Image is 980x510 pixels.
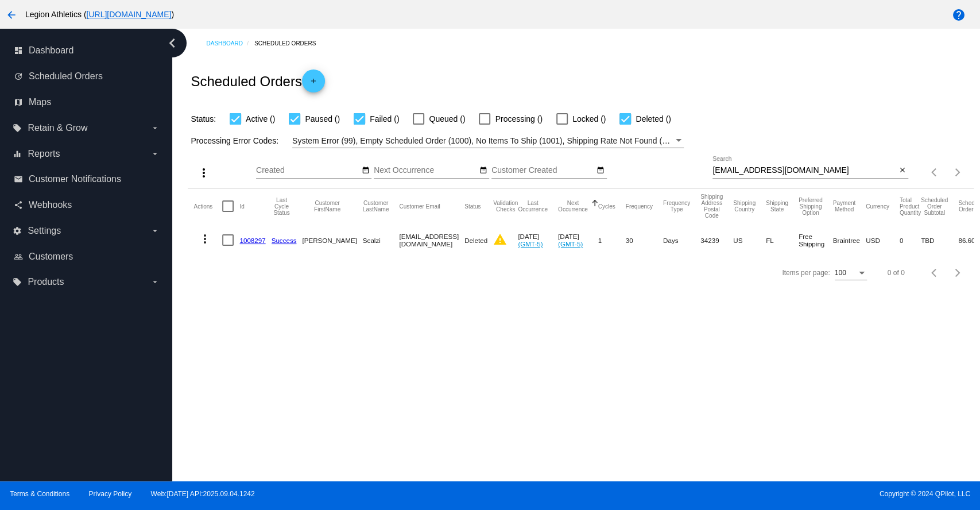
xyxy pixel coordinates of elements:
mat-cell: Scalzi [363,223,400,257]
mat-select: Filter by Processing Error Codes [292,134,684,148]
span: Dashboard [29,45,73,56]
i: arrow_drop_down [150,123,160,133]
i: share [14,200,23,210]
span: Deleted () [636,112,671,126]
input: Customer Created [491,166,595,175]
span: Products [28,277,64,287]
span: Active () [246,112,275,126]
span: Customer Notifications [29,174,121,184]
div: 0 of 0 [888,269,905,277]
a: Dashboard [206,34,254,52]
h2: Scheduled Orders [191,69,324,92]
a: [URL][DOMAIN_NAME] [87,10,172,19]
mat-icon: date_range [479,166,487,175]
span: Retain & Grow [28,123,87,133]
span: 100 [835,269,846,277]
button: Change sorting for FrequencyType [663,200,690,212]
mat-cell: 34239 [700,223,733,257]
div: Items per page: [782,269,830,277]
a: map Maps [14,93,160,111]
i: equalizer [13,149,22,159]
i: local_offer [13,277,22,287]
button: Clear [896,165,908,177]
button: Change sorting for Status [464,203,481,210]
mat-cell: USD [866,223,900,257]
input: Next Occurrence [374,166,477,175]
mat-icon: date_range [362,166,370,175]
i: arrow_drop_down [150,277,160,287]
span: Scheduled Orders [29,71,103,82]
i: settings [13,226,22,235]
mat-cell: US [733,223,766,257]
button: Change sorting for CustomerEmail [399,203,440,210]
input: Search [712,166,896,175]
a: email Customer Notifications [14,170,160,188]
mat-icon: help [952,8,966,22]
span: Settings [28,226,61,236]
a: dashboard Dashboard [14,41,160,60]
i: local_offer [13,123,22,133]
span: Copyright © 2024 QPilot, LLC [500,490,970,498]
mat-header-cell: Total Product Quantity [900,189,921,223]
mat-icon: more_vert [197,166,211,180]
button: Change sorting for CustomerFirstName [302,200,352,212]
a: update Scheduled Orders [14,67,160,86]
mat-select: Items per page: [835,269,867,277]
a: Privacy Policy [89,490,132,498]
button: Change sorting for Id [239,203,244,210]
mat-cell: Free Shipping [799,223,833,257]
mat-cell: Days [663,223,700,257]
mat-icon: date_range [596,166,605,175]
mat-cell: [DATE] [518,223,558,257]
a: (GMT-5) [558,240,583,248]
button: Next page [946,161,969,184]
button: Change sorting for LastProcessingCycleId [272,197,292,216]
a: share Webhooks [14,196,160,214]
button: Change sorting for ShippingState [766,200,788,212]
button: Change sorting for ShippingPostcode [700,194,723,219]
a: Web:[DATE] API:2025.09.04.1242 [151,490,255,498]
i: arrow_drop_down [150,149,160,159]
input: Created [256,166,359,175]
span: Maps [29,97,51,107]
span: Legion Athletics ( ) [25,10,174,19]
mat-icon: add [307,77,320,91]
mat-cell: Braintree [833,223,866,257]
button: Next page [946,261,969,284]
button: Change sorting for PreferredShippingOption [799,197,823,216]
i: chevron_left [163,34,181,52]
mat-icon: close [898,166,906,175]
span: Queued () [429,112,465,126]
button: Previous page [923,261,946,284]
button: Change sorting for CustomerLastName [363,200,389,212]
button: Change sorting for ShippingCountry [733,200,756,212]
mat-cell: 1 [598,223,626,257]
i: update [14,72,23,81]
mat-icon: warning [493,233,507,246]
a: 1008297 [239,237,265,244]
mat-cell: [EMAIL_ADDRESS][DOMAIN_NAME] [399,223,464,257]
button: Previous page [923,161,946,184]
span: Processing () [495,112,542,126]
mat-cell: TBD [921,223,958,257]
i: map [14,98,23,107]
mat-cell: 0 [900,223,921,257]
a: Success [272,237,297,244]
button: Change sorting for Cycles [598,203,615,210]
a: people_outline Customers [14,248,160,266]
mat-cell: [DATE] [558,223,598,257]
span: Webhooks [29,200,72,210]
span: Locked () [572,112,606,126]
mat-icon: arrow_back [5,8,18,22]
a: Terms & Conditions [10,490,69,498]
i: arrow_drop_down [150,226,160,235]
span: Paused () [305,112,340,126]
mat-icon: more_vert [198,232,212,246]
span: Customers [29,252,73,262]
button: Change sorting for LastOccurrenceUtc [518,200,548,212]
mat-cell: 30 [626,223,663,257]
i: people_outline [14,252,23,261]
button: Change sorting for Frequency [626,203,653,210]
mat-header-cell: Actions [193,189,222,223]
span: Status: [191,114,216,123]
